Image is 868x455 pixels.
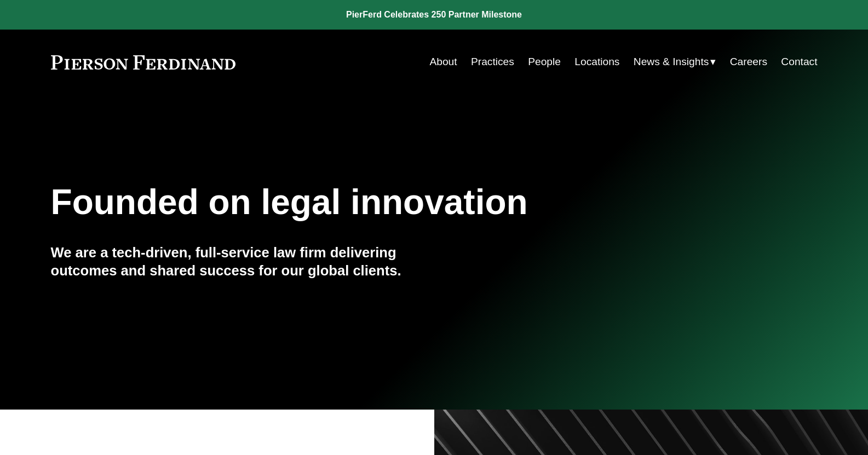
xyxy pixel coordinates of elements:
h4: We are a tech-driven, full-service law firm delivering outcomes and shared success for our global... [51,244,434,279]
a: People [528,51,561,72]
h1: Founded on legal innovation [51,182,690,222]
a: Practices [471,51,514,72]
span: News & Insights [634,53,709,72]
a: Locations [574,51,619,72]
a: Careers [730,51,767,72]
a: Contact [781,51,817,72]
a: folder dropdown [634,51,716,72]
a: About [429,51,457,72]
